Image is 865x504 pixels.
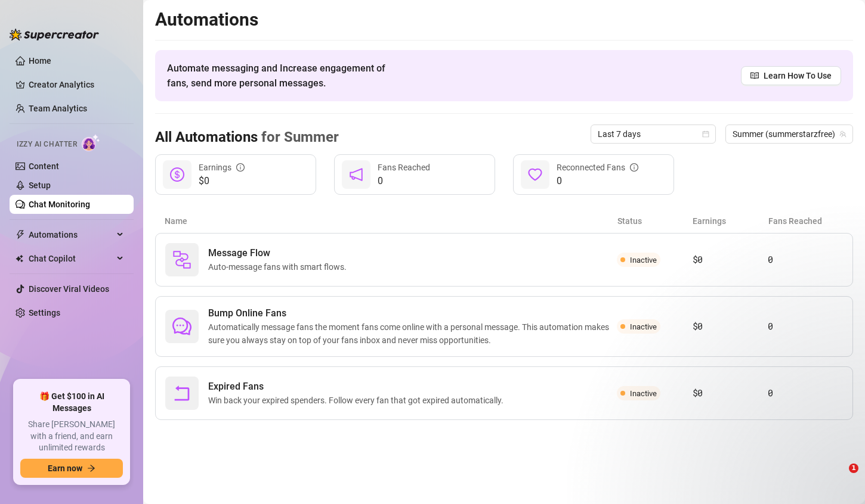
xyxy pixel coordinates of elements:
span: Auto-message fans with smart flows. [208,260,351,273]
span: Automatically message fans the moment fans come online with a personal message. This automation m... [208,321,617,347]
span: arrow-right [87,464,95,472]
span: Message Flow [208,246,351,260]
span: read [750,71,759,80]
div: Earnings [199,161,245,174]
span: heart [528,167,542,182]
span: 0 [557,174,638,188]
span: Expired Fans [208,379,508,394]
a: Team Analytics [29,104,87,113]
a: Home [29,56,51,66]
a: Content [29,161,59,171]
article: 0 [768,319,843,334]
span: dollar [170,167,184,182]
span: thunderbolt [16,230,25,239]
article: Earnings [693,214,768,228]
article: Status [617,214,693,228]
span: Inactive [630,256,657,265]
span: info-circle [630,163,638,172]
article: 0 [768,253,843,267]
span: Inactive [630,322,657,331]
a: Creator Analytics [29,75,124,94]
span: $0 [199,174,245,188]
span: 0 [378,174,430,188]
a: Discover Viral Videos [29,284,109,294]
h3: All Automations [155,128,339,147]
span: Last 7 days [598,125,709,143]
span: Inactive [630,389,657,398]
span: Automate messaging and Increase engagement of fans, send more personal messages. [167,61,397,91]
img: svg%3e [172,250,191,269]
span: notification [349,167,363,182]
a: Setup [29,181,51,190]
img: logo-BBDzfeDw.svg [10,29,99,41]
span: comment [172,317,191,336]
span: Automations [29,225,113,244]
span: team [839,130,847,138]
div: Reconnected Fans [557,161,638,174]
img: AI Chatter [82,134,100,151]
span: 🎁 Get $100 in AI Messages [20,391,123,414]
a: Chat Monitoring [29,200,90,209]
button: Earn nowarrow-right [20,459,123,478]
span: Bump Online Fans [208,306,617,321]
span: Chat Copilot [29,249,113,268]
span: rollback [172,384,191,403]
span: Win back your expired spenders. Follow every fan that got expired automatically. [208,394,508,407]
a: Learn How To Use [741,66,841,85]
a: Settings [29,308,60,318]
iframe: Intercom live chat [824,463,853,492]
span: Learn How To Use [764,69,832,82]
span: info-circle [236,163,245,172]
article: Fans Reached [768,214,844,228]
article: $0 [693,319,768,334]
h2: Automations [155,8,853,31]
img: Chat Copilot [16,254,23,263]
span: calendar [702,130,709,138]
article: $0 [693,253,768,267]
span: 1 [849,463,858,473]
span: Fans Reached [378,163,430,172]
span: Summer (summerstarzfree) [733,125,846,143]
article: $0 [693,386,768,400]
span: Share [PERSON_NAME] with a friend, and earn unlimited rewards [20,419,123,454]
article: Name [165,214,617,228]
span: Izzy AI Chatter [17,139,77,150]
span: Earn now [48,463,82,473]
article: 0 [768,386,843,400]
span: for Summer [258,129,339,145]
